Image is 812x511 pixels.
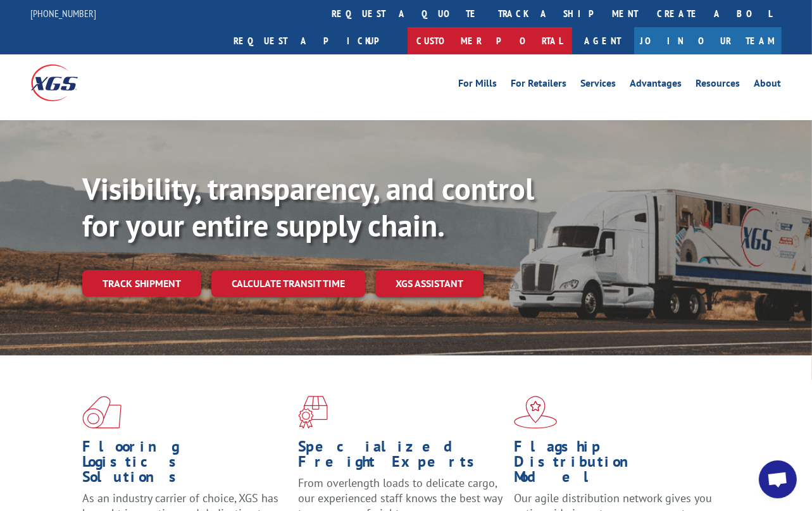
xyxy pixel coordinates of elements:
a: Request a pickup [225,27,408,54]
h1: Specialized Freight Experts [298,439,504,476]
a: About [754,78,782,92]
a: Advantages [630,78,682,92]
a: Resources [696,78,740,92]
a: For Retailers [511,78,567,92]
a: Join Our Team [634,27,782,54]
a: Customer Portal [408,27,572,54]
a: [PHONE_NUMBER] [31,7,97,20]
img: xgs-icon-total-supply-chain-intelligence-red [82,396,122,429]
b: Visibility, transparency, and control for your entire supply chain. [82,169,534,245]
div: Open chat [759,460,797,498]
h1: Flooring Logistics Solutions [82,439,289,491]
img: xgs-icon-focused-on-flooring-red [298,396,328,429]
a: Services [581,78,616,92]
a: XGS ASSISTANT [375,270,484,297]
a: Calculate transit time [211,270,365,297]
a: For Mills [459,78,497,92]
a: Agent [572,27,634,54]
a: Track shipment [82,270,201,297]
img: xgs-icon-flagship-distribution-model-red [514,396,558,429]
h1: Flagship Distribution Model [514,439,720,491]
